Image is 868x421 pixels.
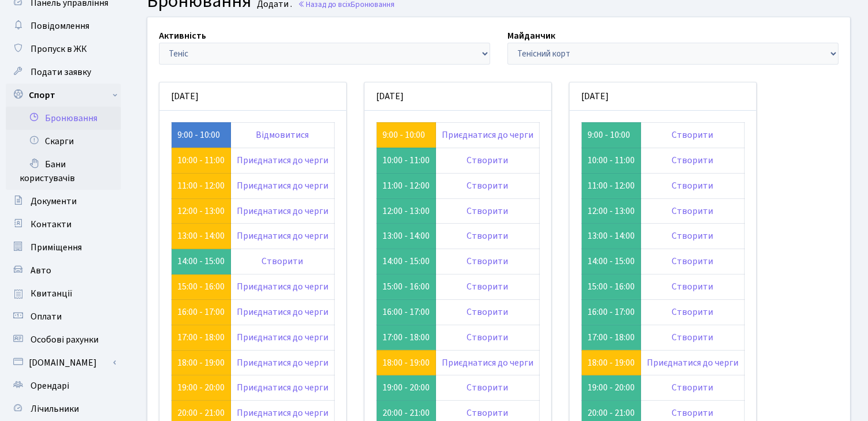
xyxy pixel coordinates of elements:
span: Документи [31,195,77,208]
a: Створити [672,154,714,167]
a: Приєднатися до черги [237,407,328,419]
span: Квитанції [31,287,73,300]
a: Створити [672,205,714,217]
a: Створити [467,230,509,242]
span: Подати заявку [31,66,91,78]
td: 12:00 - 13:00 [582,198,641,224]
span: Приміщення [31,241,82,254]
a: 9:00 - 10:00 [177,129,220,141]
a: Приєднатися до черги [237,230,328,242]
a: 13:00 - 14:00 [177,230,225,242]
td: 14:00 - 15:00 [377,249,436,275]
td: 15:00 - 16:00 [377,275,436,300]
label: Майданчик [507,29,555,43]
a: Приєднатися до черги [237,356,328,369]
a: Приєднатися до черги [647,356,738,369]
a: Приєднатися до черги [237,205,328,217]
td: 11:00 - 12:00 [377,173,436,198]
span: Пропуск в ЖК [31,43,87,55]
a: Документи [6,190,121,213]
td: 19:00 - 20:00 [582,375,641,401]
a: Створити [467,381,509,394]
a: Оплати [6,305,121,328]
a: Приміщення [6,236,121,259]
a: 11:00 - 12:00 [177,179,225,192]
td: 15:00 - 16:00 [582,275,641,300]
span: Орендарі [31,379,69,392]
a: 9:00 - 10:00 [382,129,425,141]
a: 18:00 - 19:00 [587,356,635,369]
a: Створити [262,255,304,268]
a: Подати заявку [6,61,121,84]
td: 16:00 - 17:00 [377,299,436,325]
td: 11:00 - 12:00 [582,173,641,198]
span: Авто [31,264,51,277]
td: 9:00 - 10:00 [582,122,641,148]
label: Активність [159,29,206,43]
a: Лічильники [6,397,121,420]
span: Лічильники [31,403,79,415]
a: Створити [672,230,714,242]
a: Створити [467,179,509,192]
a: Відмовитися [256,129,309,141]
a: Створити [467,331,509,344]
td: 13:00 - 14:00 [582,224,641,249]
a: 18:00 - 19:00 [177,356,225,369]
a: Створити [467,255,509,268]
span: Особові рахунки [31,333,98,346]
a: Авто [6,259,121,282]
a: Повідомлення [6,14,121,37]
a: Створити [672,381,714,394]
a: 17:00 - 18:00 [177,331,225,344]
div: [DATE] [365,82,551,111]
td: 17:00 - 18:00 [582,325,641,350]
a: 16:00 - 17:00 [177,306,225,318]
a: Створити [467,154,509,167]
div: [DATE] [570,82,756,111]
a: Контакти [6,213,121,236]
a: Створити [672,129,714,141]
span: Контакти [31,218,71,231]
a: [DOMAIN_NAME] [6,351,121,374]
td: 14:00 - 15:00 [582,249,641,275]
span: Оплати [31,310,62,323]
a: 20:00 - 21:00 [177,407,225,419]
a: 18:00 - 19:00 [382,356,430,369]
a: Створити [467,280,509,293]
div: [DATE] [160,82,346,111]
td: 19:00 - 20:00 [377,375,436,401]
a: Приєднатися до черги [237,306,328,318]
a: Спорт [6,84,121,107]
a: Орендарі [6,374,121,397]
a: 10:00 - 11:00 [177,154,225,167]
a: Приєднатися до черги [442,129,533,141]
a: Створити [672,179,714,192]
a: 12:00 - 13:00 [177,205,225,217]
a: Створити [672,306,714,318]
td: 10:00 - 11:00 [582,148,641,173]
a: Бани користувачів [6,153,121,190]
td: 14:00 - 15:00 [172,249,231,275]
a: Приєднатися до черги [237,154,328,167]
a: Скарги [6,130,121,153]
a: Створити [672,280,714,293]
a: 15:00 - 16:00 [177,280,225,293]
a: Створити [672,331,714,344]
td: 10:00 - 11:00 [377,148,436,173]
a: Приєднатися до черги [442,356,533,369]
a: Створити [467,407,509,419]
span: Повідомлення [31,20,89,32]
a: Створити [467,306,509,318]
a: Приєднатися до черги [237,381,328,394]
a: Приєднатися до черги [237,179,328,192]
a: Приєднатися до черги [237,331,328,344]
a: Бронювання [6,107,121,130]
td: 13:00 - 14:00 [377,224,436,249]
td: 16:00 - 17:00 [582,299,641,325]
a: Створити [467,205,509,217]
a: Створити [672,407,714,419]
a: Створити [672,255,714,268]
td: 12:00 - 13:00 [377,198,436,224]
a: Особові рахунки [6,328,121,351]
a: Пропуск в ЖК [6,37,121,61]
